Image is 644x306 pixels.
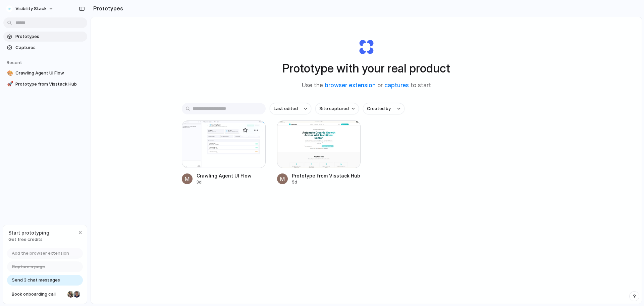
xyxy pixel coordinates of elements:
a: 🎨Crawling Agent UI Flow [3,68,87,78]
div: 3d [197,179,252,185]
a: captures [384,82,409,89]
a: Prototype from Visstack HubPrototype from Visstack Hub5d [277,120,361,185]
button: Site captured [315,103,359,114]
button: Created by [363,103,405,114]
button: 🎨 [6,70,13,76]
button: Visibility Stack [3,3,57,14]
a: Book onboarding call [7,289,83,300]
span: Capture a page [12,263,45,270]
span: Get free credits [8,236,49,243]
div: Prototype from Visstack Hub [292,172,360,179]
div: Christian Iacullo [73,290,81,298]
span: Crawling Agent UI Flow [15,70,85,76]
span: Prototypes [15,33,85,40]
div: 🎨 [7,69,12,77]
button: Last edited [270,103,311,114]
h1: Prototype with your real product [282,59,450,77]
span: Book onboarding call [12,291,65,298]
button: 🚀 [6,81,13,88]
a: Prototypes [3,32,87,42]
span: Created by [367,105,391,112]
span: Prototype from Visstack Hub [15,81,85,88]
a: Crawling Agent UI FlowCrawling Agent UI Flow3d [182,120,266,185]
span: Site captured [319,105,349,112]
a: Captures [3,43,87,53]
h2: Prototypes [91,4,123,12]
a: 🚀Prototype from Visstack Hub [3,79,87,89]
div: Nicole Kubica [67,290,75,298]
div: 🚀 [7,80,12,88]
span: Add the browser extension [12,250,69,257]
span: Visibility Stack [15,5,47,12]
span: Last edited [274,105,298,112]
div: Crawling Agent UI Flow [197,172,252,179]
span: Send 3 chat messages [12,277,60,284]
span: Captures [15,44,85,51]
span: Recent [7,60,22,65]
span: Use the or to start [302,81,431,90]
a: browser extension [325,82,376,89]
div: 5d [292,179,360,185]
span: Start prototyping [8,229,49,236]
